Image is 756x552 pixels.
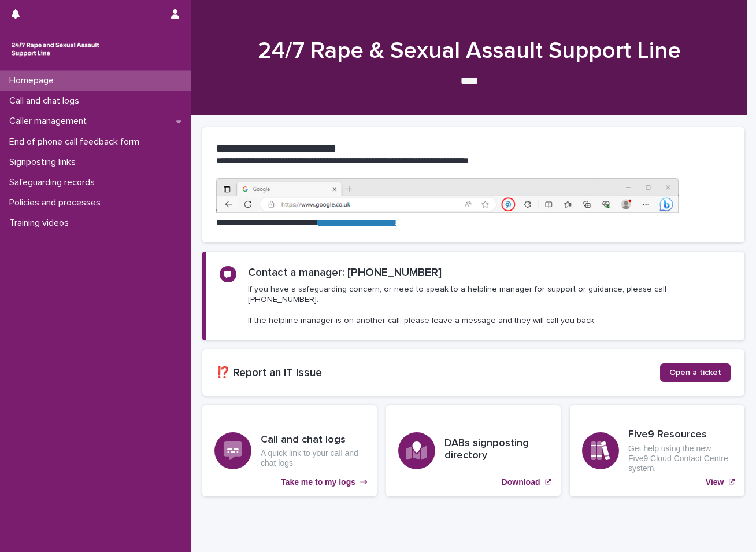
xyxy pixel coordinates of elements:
h1: 24/7 Rape & Sexual Assault Support Line [202,37,736,65]
p: View [706,477,724,487]
p: Training videos [5,218,78,229]
p: Get help using the new Five9 Cloud Contact Centre system. [628,444,732,473]
a: Open a ticket [660,363,731,382]
h3: Call and chat logs [261,434,365,447]
p: Policies and processes [5,197,110,208]
a: Take me to my logs [202,405,377,496]
img: rhQMoQhaT3yELyF149Cw [9,38,102,61]
p: Take me to my logs [281,477,355,487]
p: Caller management [5,116,96,127]
span: Open a ticket [669,369,721,377]
h2: ⁉️ Report an IT issue [216,366,660,380]
p: If you have a safeguarding concern, or need to speak to a helpline manager for support or guidanc... [248,284,730,326]
p: A quick link to your call and chat logs [261,448,365,468]
p: Download [502,477,540,487]
img: https%3A%2F%2Fcdn.document360.io%2F0deca9d6-0dac-4e56-9e8f-8d9979bfce0e%2FImages%2FDocumentation%... [216,178,679,213]
p: Call and chat logs [5,95,88,106]
h3: Five9 Resources [628,429,732,441]
p: Signposting links [5,157,85,168]
p: Homepage [5,75,63,86]
a: Download [386,405,561,496]
p: Safeguarding records [5,177,104,188]
h2: Contact a manager: [PHONE_NUMBER] [248,266,442,279]
h3: DABs signposting directory [444,437,549,462]
p: End of phone call feedback form [5,137,149,148]
a: View [570,405,744,496]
